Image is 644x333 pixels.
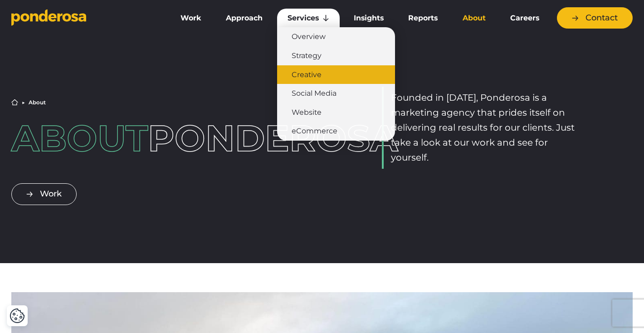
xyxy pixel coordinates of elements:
a: Work [11,183,77,205]
a: Work [170,9,212,28]
a: Strategy [277,46,395,65]
a: Go to homepage [11,9,156,27]
a: About [452,9,496,28]
a: Reports [398,9,448,28]
span: About [11,116,148,160]
a: Website [277,103,395,122]
a: Approach [215,9,273,28]
a: eCommerce [277,122,395,141]
a: Social Media [277,84,395,103]
a: Insights [343,9,394,28]
img: Revisit consent button [10,308,25,323]
a: Contact [557,7,633,29]
a: Careers [500,9,550,28]
li: About [29,100,46,105]
button: Cookie Settings [10,308,25,323]
a: Services [277,9,340,28]
a: Overview [277,27,395,46]
h1: Ponderosa [11,120,262,157]
p: Founded in [DATE], Ponderosa is a marketing agency that prides itself on delivering real results ... [391,90,580,165]
a: Home [11,99,18,106]
a: Creative [277,65,395,84]
li: ▶︎ [22,100,25,105]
